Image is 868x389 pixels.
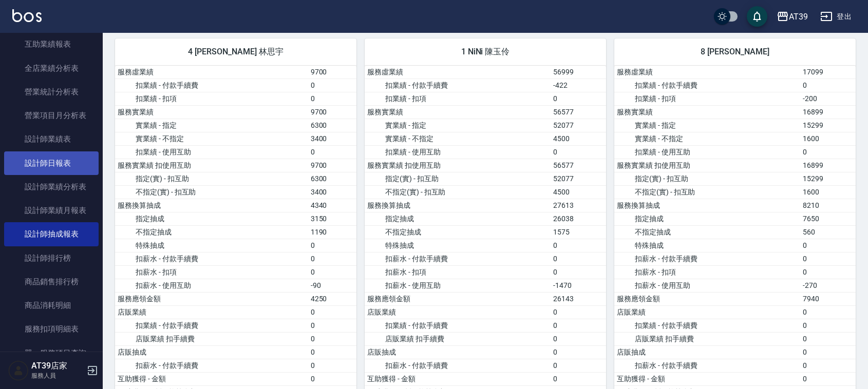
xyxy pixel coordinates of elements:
[365,225,551,239] td: 不指定抽成
[614,332,800,345] td: 店販業績 扣手續費
[551,212,606,225] td: 26038
[4,222,99,246] a: 設計師抽成報表
[308,252,356,265] td: 0
[614,199,800,212] td: 服務換算抽成
[115,305,308,319] td: 店販業績
[308,345,356,359] td: 0
[4,127,99,151] a: 設計師業績表
[377,47,594,57] span: 1 NiNi 陳玉伶
[365,132,551,145] td: 實業績 - 不指定
[365,119,551,132] td: 實業績 - 指定
[800,279,856,292] td: -270
[115,119,308,132] td: 實業績 - 指定
[115,145,308,159] td: 扣業績 - 使用互助
[115,212,308,225] td: 指定抽成
[614,132,800,145] td: 實業績 - 不指定
[365,252,551,265] td: 扣薪水 - 付款手續費
[115,66,308,79] td: 服務虛業績
[800,66,856,79] td: 17099
[365,92,551,105] td: 扣業績 - 扣項
[308,66,356,79] td: 9700
[115,79,308,92] td: 扣業績 - 付款手續費
[365,172,551,185] td: 指定(實) - 扣互助
[789,10,808,23] div: AT39
[4,294,99,317] a: 商品消耗明細
[308,92,356,105] td: 0
[551,252,606,265] td: 0
[800,199,856,212] td: 8210
[614,66,800,79] td: 服務虛業績
[800,265,856,279] td: 0
[747,6,767,27] button: save
[308,279,356,292] td: -90
[614,145,800,159] td: 扣業績 - 使用互助
[614,372,800,385] td: 互助獲得 - 金額
[115,132,308,145] td: 實業績 - 不指定
[614,225,800,239] td: 不指定抽成
[800,225,856,239] td: 560
[551,145,606,159] td: 0
[115,279,308,292] td: 扣薪水 - 使用互助
[800,239,856,252] td: 0
[800,305,856,319] td: 0
[800,159,856,172] td: 16899
[308,145,356,159] td: 0
[551,66,606,79] td: 56999
[614,359,800,372] td: 扣薪水 - 付款手續費
[308,265,356,279] td: 0
[800,79,856,92] td: 0
[308,319,356,332] td: 0
[115,92,308,105] td: 扣業績 - 扣項
[115,252,308,265] td: 扣薪水 - 付款手續費
[800,372,856,385] td: 0
[365,372,551,385] td: 互助獲得 - 金額
[4,32,99,56] a: 互助業績報表
[551,92,606,105] td: 0
[614,185,800,199] td: 不指定(實) - 扣互助
[551,225,606,239] td: 1575
[115,372,308,385] td: 互助獲得 - 金額
[551,159,606,172] td: 56577
[365,79,551,92] td: 扣業績 - 付款手續費
[365,105,551,119] td: 服務實業績
[800,132,856,145] td: 1600
[308,239,356,252] td: 0
[614,119,800,132] td: 實業績 - 指定
[4,104,99,127] a: 營業項目月分析表
[816,7,856,26] button: 登出
[31,371,84,380] p: 服務人員
[115,105,308,119] td: 服務實業績
[614,292,800,305] td: 服務應領金額
[551,265,606,279] td: 0
[365,145,551,159] td: 扣業績 - 使用互助
[551,345,606,359] td: 0
[308,172,356,185] td: 6300
[4,199,99,222] a: 設計師業績月報表
[365,332,551,345] td: 店販業績 扣手續費
[365,239,551,252] td: 特殊抽成
[614,319,800,332] td: 扣業績 - 付款手續費
[115,185,308,199] td: 不指定(實) - 扣互助
[4,246,99,270] a: 設計師排行榜
[614,92,800,105] td: 扣業績 - 扣項
[365,305,551,319] td: 店販業績
[551,105,606,119] td: 56577
[551,119,606,132] td: 52077
[115,332,308,345] td: 店販業績 扣手續費
[115,225,308,239] td: 不指定抽成
[614,105,800,119] td: 服務實業績
[614,279,800,292] td: 扣薪水 - 使用互助
[115,159,308,172] td: 服務實業績 扣使用互助
[308,212,356,225] td: 3150
[614,265,800,279] td: 扣薪水 - 扣項
[4,270,99,294] a: 商品銷售排行榜
[4,56,99,80] a: 全店業績分析表
[115,359,308,372] td: 扣薪水 - 付款手續費
[551,359,606,372] td: 0
[115,199,308,212] td: 服務換算抽成
[115,239,308,252] td: 特殊抽成
[12,9,42,22] img: Logo
[308,225,356,239] td: 1190
[800,145,856,159] td: 0
[800,319,856,332] td: 0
